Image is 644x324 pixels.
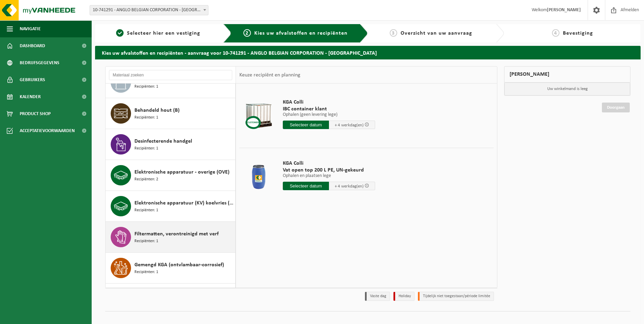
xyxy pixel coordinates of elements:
[106,160,236,191] button: Elektronische apparatuur - overige (OVE) Recipiënten: 2
[98,29,218,37] a: 1Selecteer hier een vestiging
[134,168,229,176] span: Elektronische apparatuur - overige (OVE)
[90,5,208,15] span: 10-741291 - ANGLO BELGIAN CORPORATION - GENT
[283,112,375,117] p: Ophalen (geen levering lege)
[390,29,397,37] span: 3
[504,83,630,95] p: Uw winkelmand is leeg
[236,67,304,84] div: Keuze recipiënt en planning
[283,182,329,190] input: Selecteer datum
[563,31,593,36] span: Bevestiging
[106,222,236,253] button: Filtermatten, verontreinigd met verf Recipiënten: 1
[95,46,641,59] h2: Kies uw afvalstoffen en recipiënten - aanvraag voor 10-741291 - ANGLO BELGIAN CORPORATION - [GEOG...
[283,99,375,106] span: KGA Colli
[20,37,45,54] span: Dashboard
[90,5,208,15] span: 10-741291 - ANGLO BELGIAN CORPORATION - GENT
[547,7,581,13] strong: [PERSON_NAME]
[283,167,375,174] span: Vat open top 200 L PE, UN-gekeurd
[602,103,630,112] a: Doorgaan
[134,84,158,90] span: Recipiënten: 1
[106,129,236,160] button: Desinfecterende handgel Recipiënten: 1
[243,29,251,37] span: 2
[134,176,158,183] span: Recipiënten: 2
[283,106,375,112] span: IBC container klant
[134,106,180,114] span: Behandeld hout (B)
[134,137,192,145] span: Desinfecterende handgel
[134,114,158,121] span: Recipiënten: 1
[504,66,630,83] div: [PERSON_NAME]
[134,269,158,275] span: Recipiënten: 1
[106,253,236,284] button: Gemengd KGA (ontvlambaar-corrosief) Recipiënten: 1
[283,121,329,129] input: Selecteer datum
[116,29,124,37] span: 1
[552,29,559,37] span: 4
[20,20,41,37] span: Navigatie
[418,292,494,301] li: Tijdelijk niet toegestaan/période limitée
[134,199,234,207] span: Elektronische apparatuur (KV) koelvries (huishoudelijk)
[20,88,41,105] span: Kalender
[401,31,472,36] span: Overzicht van uw aanvraag
[109,70,232,80] input: Materiaal zoeken
[283,160,375,167] span: KGA Colli
[393,292,415,301] li: Holiday
[20,54,59,71] span: Bedrijfsgegevens
[283,174,375,178] p: Ophalen en plaatsen lege
[106,98,236,129] button: Behandeld hout (B) Recipiënten: 1
[134,230,219,238] span: Filtermatten, verontreinigd met verf
[335,123,364,127] span: + 4 werkdag(en)
[254,31,348,36] span: Kies uw afvalstoffen en recipiënten
[365,292,390,301] li: Vaste dag
[20,122,75,139] span: Acceptatievoorwaarden
[134,145,158,152] span: Recipiënten: 1
[335,184,364,188] span: + 4 werkdag(en)
[106,191,236,222] button: Elektronische apparatuur (KV) koelvries (huishoudelijk) Recipiënten: 1
[134,238,158,245] span: Recipiënten: 1
[134,207,158,214] span: Recipiënten: 1
[127,31,200,36] span: Selecteer hier een vestiging
[134,261,224,269] span: Gemengd KGA (ontvlambaar-corrosief)
[20,71,45,88] span: Gebruikers
[20,105,51,122] span: Product Shop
